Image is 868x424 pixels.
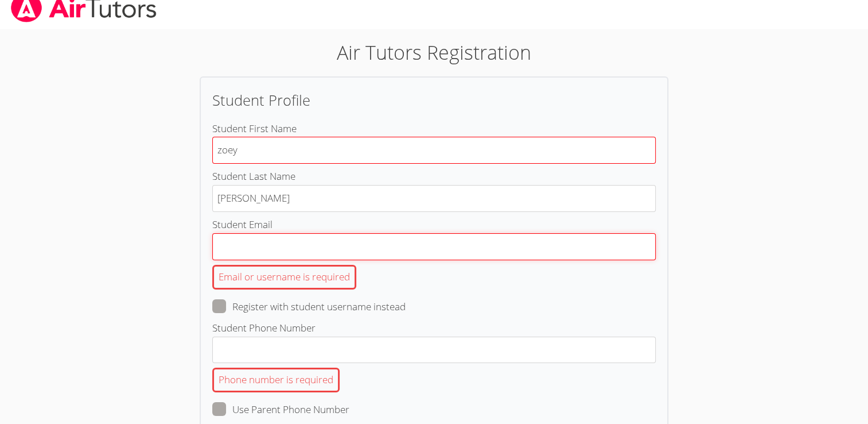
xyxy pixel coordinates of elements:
input: Student Phone NumberPhone number is required [212,337,656,364]
span: Student Phone Number [212,321,316,334]
input: Student EmailEmail or username is required [212,233,656,260]
h1: Air Tutors Registration [200,38,668,67]
label: Register with student username instead [212,299,406,314]
h2: Student Profile [212,89,656,111]
span: Student Email [212,218,273,231]
input: Student Last Name [212,185,656,212]
div: Phone number is required [212,368,340,392]
div: Email or username is required [212,265,356,290]
span: Student Last Name [212,169,295,183]
label: Use Parent Phone Number [212,402,349,417]
input: Student First Name [212,137,656,164]
span: Student First Name [212,122,297,135]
